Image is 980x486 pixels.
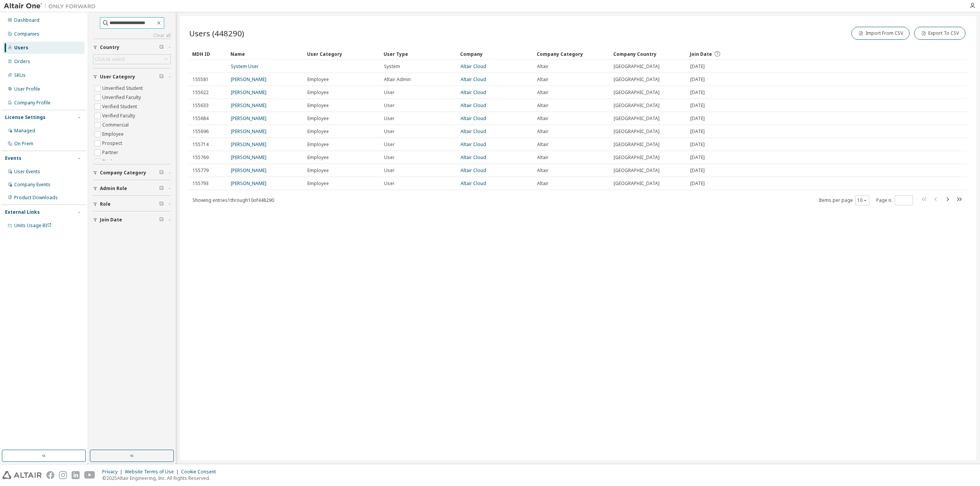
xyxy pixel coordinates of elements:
[384,89,395,96] span: User
[14,128,35,134] div: Managed
[231,115,266,122] a: [PERSON_NAME]
[537,89,549,96] span: Altair
[384,154,395,161] span: User
[614,128,660,135] span: [GEOGRAPHIC_DATA]
[614,115,660,122] span: [GEOGRAPHIC_DATA]
[231,180,266,187] a: [PERSON_NAME]
[461,167,486,174] a: Altair Cloud
[307,141,329,148] span: Employee
[93,164,171,181] button: Company Category
[189,28,244,39] span: Users (448290)
[102,148,120,157] label: Partner
[876,195,913,205] span: Page n.
[537,167,549,174] span: Altair
[193,89,209,96] span: 155622
[5,155,21,161] div: Events
[384,115,395,122] span: User
[193,115,209,122] span: 155684
[230,48,301,60] div: Name
[461,89,486,96] a: Altair Cloud
[690,89,705,96] span: [DATE]
[461,180,486,187] a: Altair Cloud
[461,128,486,135] a: Altair Cloud
[4,2,100,10] img: Altair One
[384,76,411,83] span: Altair Admin
[537,63,549,70] span: Altair
[193,141,209,148] span: 155714
[461,141,486,148] a: Altair Cloud
[690,63,705,70] span: [DATE]
[613,48,684,60] div: Company Country
[159,185,164,192] span: Clear filter
[2,471,42,479] img: altair_logo.svg
[614,63,660,70] span: [GEOGRAPHIC_DATA]
[690,167,705,174] span: [DATE]
[193,154,209,161] span: 155769
[914,27,965,40] button: Export To CSV
[100,74,135,80] span: User Category
[14,141,33,147] div: On Prem
[102,102,139,111] label: Verified Student
[614,167,660,174] span: [GEOGRAPHIC_DATA]
[102,475,220,481] p: © 2025 Altair Engineering, Inc. All Rights Reserved.
[819,195,869,205] span: Items per page
[857,197,867,203] button: 10
[690,102,705,109] span: [DATE]
[159,170,164,176] span: Clear filter
[72,471,80,479] img: linkedin.svg
[159,44,164,50] span: Clear filter
[102,84,144,93] label: Unverified Student
[307,89,329,96] span: Employee
[95,56,125,62] div: Click to select
[93,55,170,64] div: Click to select
[125,469,181,475] div: Website Terms of Use
[14,100,51,106] div: Company Profile
[231,167,266,174] a: [PERSON_NAME]
[307,48,377,60] div: User Category
[614,141,660,148] span: [GEOGRAPHIC_DATA]
[384,167,395,174] span: User
[461,102,486,109] a: Altair Cloud
[690,141,705,148] span: [DATE]
[537,128,549,135] span: Altair
[537,154,549,161] span: Altair
[102,120,130,130] label: Commercial
[14,31,39,37] div: Companies
[307,115,329,122] span: Employee
[384,48,454,60] div: User Type
[614,89,660,96] span: [GEOGRAPHIC_DATA]
[14,222,52,229] span: Units Usage BI
[14,59,30,65] div: Orders
[102,130,125,139] label: Employee
[14,86,40,92] div: User Profile
[102,469,125,475] div: Privacy
[537,76,549,83] span: Altair
[102,111,137,120] label: Verified Faculty
[102,93,142,102] label: Unverified Faculty
[193,102,209,109] span: 155633
[690,180,705,187] span: [DATE]
[307,102,329,109] span: Employee
[461,63,486,70] a: Altair Cloud
[714,50,721,57] svg: Date when the user was first added or directly signed up. If the user was deleted and later re-ad...
[159,201,164,207] span: Clear filter
[100,44,119,50] span: Country
[537,180,549,187] span: Altair
[307,154,329,161] span: Employee
[181,469,220,475] div: Cookie Consent
[5,209,40,215] div: External Links
[851,27,910,40] button: Import From CSV
[100,170,146,176] span: Company Category
[690,115,705,122] span: [DATE]
[307,167,329,174] span: Employee
[384,102,395,109] span: User
[461,115,486,122] a: Altair Cloud
[14,182,51,188] div: Company Events
[614,180,660,187] span: [GEOGRAPHIC_DATA]
[193,128,209,135] span: 155696
[59,471,67,479] img: instagram.svg
[460,48,531,60] div: Company
[159,74,164,80] span: Clear filter
[614,76,660,83] span: [GEOGRAPHIC_DATA]
[93,68,171,85] button: User Category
